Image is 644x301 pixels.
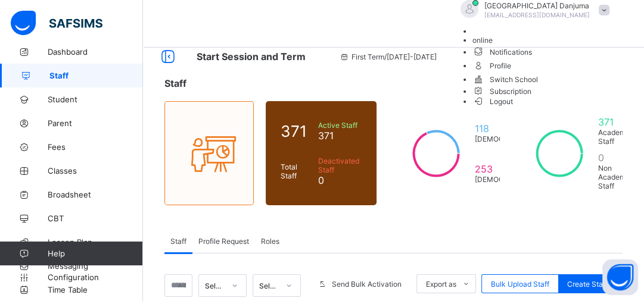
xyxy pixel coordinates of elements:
[48,118,143,128] span: Parent
[48,237,143,247] span: Lesson Plan
[318,174,362,186] span: 0
[472,36,493,45] span: online
[472,87,532,96] span: Subscription
[11,11,102,36] img: safsims
[484,11,590,18] span: [EMAIL_ADDRESS][DOMAIN_NAME]
[170,237,186,246] span: Staff
[567,280,608,289] span: Create Staff
[426,280,456,289] span: Export as
[472,45,615,58] li: dropdown-list-item-text-3
[472,27,615,36] li: dropdown-list-item-null-0
[491,280,549,289] span: Bulk Upload Staff
[602,259,638,295] button: Open asap
[472,96,615,106] li: dropdown-list-item-buttom-7
[472,95,514,108] span: Logout
[197,51,306,62] span: Start Session and Term
[472,72,615,86] span: Switch School
[198,237,249,246] span: Profile Request
[164,77,186,89] span: Staff
[48,142,143,152] span: Fees
[340,52,437,61] span: session/term information
[49,71,143,80] span: Staff
[475,134,555,143] span: [DEMOGRAPHIC_DATA]
[598,116,631,128] span: 371
[278,159,315,183] div: Total Staff
[472,36,615,45] li: dropdown-list-item-null-2
[261,237,279,246] span: Roles
[472,86,615,96] li: dropdown-list-item-null-6
[598,152,631,164] span: 0
[48,285,143,294] span: Time Table
[48,249,142,258] span: Help
[48,47,143,57] span: Dashboard
[472,45,615,58] span: Notifications
[281,122,312,140] span: 371
[475,163,555,175] span: 253
[475,175,555,184] span: [DEMOGRAPHIC_DATA]
[472,58,615,72] li: dropdown-list-item-text-4
[484,1,590,10] span: [GEOGRAPHIC_DATA] Danjuma
[48,166,143,175] span: Classes
[598,128,631,146] span: Academic Staff
[598,164,631,190] span: Non Academic Staff
[472,72,615,86] li: dropdown-list-item-text-5
[318,156,362,174] span: Deactivated Staff
[472,58,615,72] span: Profile
[332,280,402,289] span: Send Bulk Activation
[259,281,279,290] div: Select status
[475,123,555,134] span: 118
[205,281,225,290] div: Select staff type
[318,130,362,142] span: 371
[48,95,143,104] span: Student
[318,121,362,130] span: Active Staff
[48,190,143,199] span: Broadsheet
[48,214,143,223] span: CBT
[48,272,142,282] span: Configuration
